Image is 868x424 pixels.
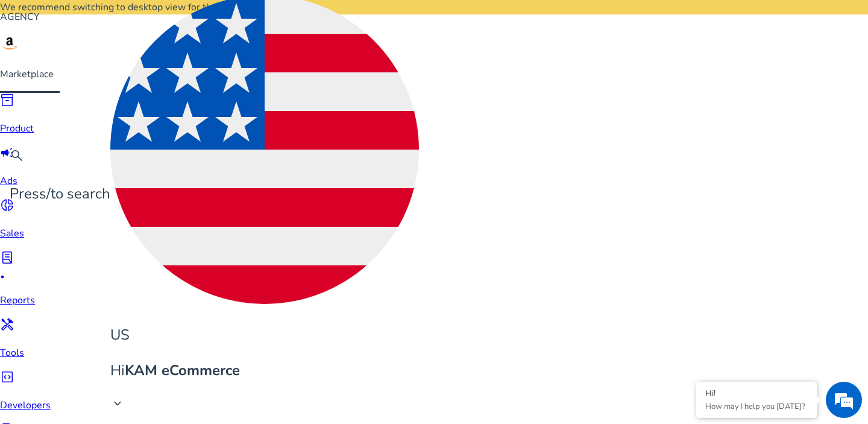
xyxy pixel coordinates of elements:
[110,396,125,411] span: keyboard_arrow_down
[110,360,419,381] p: Hi
[110,324,419,346] p: US
[10,183,110,204] p: Press to search
[705,388,808,399] div: Hi!
[125,361,240,380] b: KAM eCommerce
[705,401,808,412] p: How may I help you today?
